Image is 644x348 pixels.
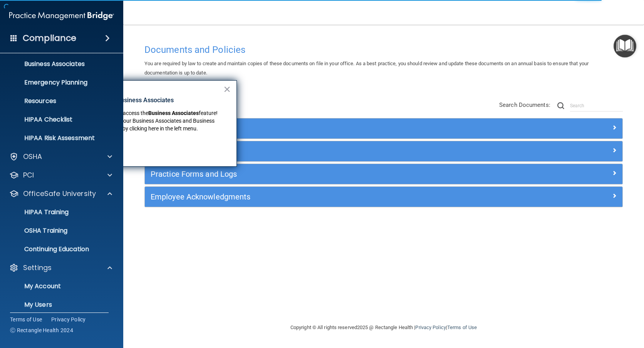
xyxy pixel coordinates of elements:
[23,189,96,198] p: OfficeSafe University
[557,102,564,109] img: ic-search.3b580494.png
[5,97,110,105] p: Resources
[5,282,110,290] p: My Account
[223,83,231,95] button: Close
[51,316,86,323] a: Privacy Policy
[5,60,110,68] p: Business Associates
[5,301,110,309] p: My Users
[10,316,42,323] a: Terms of Use
[23,263,52,272] p: Settings
[151,193,497,201] h5: Employee Acknowledgments
[5,134,110,142] p: HIPAA Risk Assessment
[243,315,524,340] div: Copyright © All rights reserved 2025 @ Rectangle Health | |
[499,101,550,108] span: Search Documents:
[151,147,497,155] h5: Privacy Documents
[9,8,114,24] img: PMB logo
[68,110,219,131] span: feature! You can now manage your Business Associates and Business Associate Agreements by clickin...
[151,124,497,133] h5: Policies
[5,245,110,253] p: Continuing Education
[5,116,110,123] p: HIPAA Checklist
[144,61,589,76] span: You are required by law to create and maintain copies of these documents on file in your office. ...
[151,170,497,178] h5: Practice Forms and Logs
[23,152,42,161] p: OSHA
[144,45,623,55] h4: Documents and Policies
[447,324,477,330] a: Terms of Use
[570,100,623,111] input: Search
[614,35,636,57] button: Open Resource Center
[5,79,110,86] p: Emergency Planning
[5,208,69,216] p: HIPAA Training
[415,324,446,330] a: Privacy Policy
[5,227,67,235] p: OSHA Training
[23,33,76,44] h4: Compliance
[23,171,34,180] p: PCI
[68,96,223,105] p: New Location for Business Associates
[10,326,73,334] span: Ⓒ Rectangle Health 2024
[148,110,199,116] strong: Business Associates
